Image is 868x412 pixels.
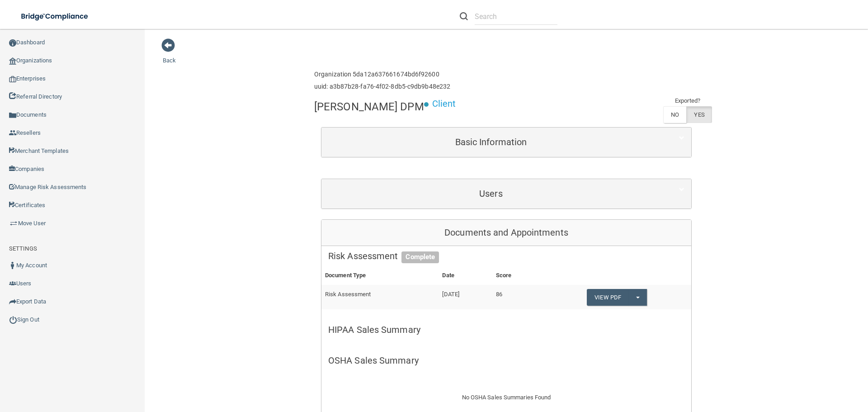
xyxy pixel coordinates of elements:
[9,112,16,119] img: icon-documents.8dae5593.png
[9,129,16,137] img: ic_reseller.de258add.png
[328,251,684,261] h5: Risk Assessment
[401,251,439,263] span: Complete
[9,298,16,305] img: icon-export.b9366987.png
[321,220,691,246] div: Documents and Appointments
[328,184,684,204] a: Users
[460,12,468,20] img: ic-search.3b580494.png
[439,285,492,309] td: [DATE]
[328,325,684,335] h5: HIPAA Sales Summary
[328,137,654,147] h5: Basic Information
[14,7,97,26] img: bridge_compliance_login_screen.278c3ca4.svg
[9,243,37,254] label: SETTINGS
[663,95,712,106] td: Exported?
[475,8,557,25] input: Search
[686,106,712,123] label: YES
[9,39,16,47] img: ic_dashboard_dark.d01f4a41.png
[328,189,654,199] h5: Users
[314,83,450,90] h6: uuid: a3b87b28-fa76-4f02-8db5-c9db9b48e232
[9,76,16,82] img: enterprise.0d942306.png
[321,266,439,285] th: Document Type
[492,266,543,285] th: Score
[663,106,686,123] label: NO
[314,101,424,113] h4: [PERSON_NAME] DPM
[9,316,17,324] img: ic_power_dark.7ecde6b1.png
[432,95,456,112] p: Client
[439,266,492,285] th: Date
[314,71,450,78] h6: Organization 5da12a637661674bd6f92600
[321,285,439,309] td: Risk Assessment
[163,46,176,64] a: Back
[328,132,684,152] a: Basic Information
[9,280,16,287] img: icon-users.e205127d.png
[328,355,684,365] h5: OSHA Sales Summary
[9,219,18,228] img: briefcase.64adab9b.png
[587,289,628,306] a: View PDF
[492,285,543,309] td: 86
[9,262,16,269] img: ic_user_dark.df1a06c3.png
[9,57,16,65] img: organization-icon.f8decf85.png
